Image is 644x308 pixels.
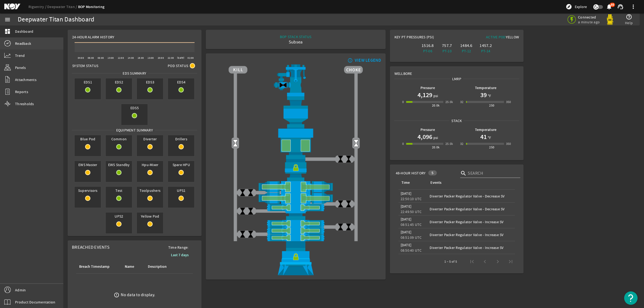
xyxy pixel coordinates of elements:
[506,35,519,39] span: Yellow
[124,264,141,270] div: Name
[137,161,163,168] span: Hpu-Mixer
[229,204,363,211] img: PipeRamOpen.png
[460,170,467,177] i: search
[445,99,453,105] div: 25.0k
[158,56,164,60] text: 20:00
[137,212,163,220] span: Yellow Pod
[247,230,255,238] img: ValveClose.png
[401,191,412,196] legacy-datetime-component: [DATE]
[188,56,194,60] text: 02:00
[346,58,353,63] mat-icon: info_outline
[18,17,94,22] div: Deepwater Titan Dashboard
[394,34,457,42] div: Key PT Pressures (PSI)
[88,56,94,60] text: 06:00
[345,200,353,208] img: ValveClose.png
[420,85,435,90] b: Pressure
[627,0,640,13] button: more_vert
[75,135,101,143] span: Blue Pod
[229,227,363,234] img: PipeRamOpen.png
[229,211,363,220] img: BopBodyShearBottom.png
[444,259,457,264] div: 1 – 5 of 5
[606,4,612,10] button: 49
[121,292,155,298] div: No data to display.
[625,20,633,25] span: Help
[247,207,255,215] img: ValveClose.png
[125,264,134,270] div: Name
[396,170,426,176] span: 48-Hour History
[401,243,412,247] legacy-datetime-component: [DATE]
[168,135,194,143] span: Drillers
[626,14,632,20] mat-icon: help_outline
[468,170,516,177] input: Search
[445,141,453,146] div: 25.0k
[402,99,404,105] div: 0
[486,35,506,39] span: Active Pod
[336,223,345,231] img: ValveClose.png
[15,53,25,58] span: Trend
[239,207,247,215] img: ValveClose.png
[72,34,114,40] span: 24-Hour Alarm History
[480,133,487,141] h1: 41
[168,63,188,68] span: Pod Status
[401,204,412,209] legacy-datetime-component: [DATE]
[147,264,174,270] div: Description
[168,161,194,168] span: Spare HPU
[280,34,312,39] div: BOP STACK STATUS
[480,91,487,99] h1: 39
[138,56,144,60] text: 16:00
[229,234,363,241] img: PipeRamOpen.png
[401,180,410,186] div: Time
[128,56,134,60] text: 14:00
[460,141,464,146] div: 32
[114,127,155,133] span: Equipment Summary
[449,118,464,123] span: Stack
[606,3,612,10] mat-icon: notifications
[121,104,148,112] span: EDS5
[430,219,513,225] div: Diverter Packer Regulator Valve - Increase SV
[106,187,132,194] span: Test
[419,43,436,48] div: 1516.8
[75,161,101,168] span: EWS Master
[280,39,312,45] div: Subsea
[239,230,247,238] img: ValveClose.png
[401,180,423,186] div: Time
[15,77,36,82] span: Attachments
[106,78,132,86] span: EDS2
[475,127,497,132] b: Temperature
[79,264,109,270] div: Breach Timestamp
[28,4,47,9] a: Rigsentry
[229,241,363,275] img: WellheadConnectorLock.png
[432,93,438,98] span: psi
[114,292,119,298] mat-icon: error_outline
[345,223,353,231] img: ValveClose.png
[72,63,98,68] span: System Status
[137,135,163,143] span: Diverter
[171,252,189,258] b: Last 7 days
[168,56,174,60] text: 22:00
[4,16,11,23] mat-icon: menu
[229,159,363,181] img: RiserConnectorLock.png
[430,245,513,250] div: Diverter Packer Regulator Valve - Increase SV
[15,299,55,305] span: Product Documentation
[487,93,491,98] span: °F
[402,141,404,146] div: 0
[566,3,572,10] mat-icon: explore
[164,245,193,250] span: Time Range:
[4,28,11,35] mat-icon: dashboard
[247,189,255,197] img: ValveClose.png
[229,96,363,127] img: FlexJoint.png
[167,250,193,260] button: Last 7 days
[106,135,132,143] span: Common
[475,85,497,90] b: Temperature
[72,244,109,250] span: Breached Events
[401,248,422,253] legacy-datetime-component: 08:50:40 UTC
[239,189,247,197] img: ValveClose.png
[430,180,511,186] div: Events
[15,89,28,94] span: Reports
[430,193,513,199] div: Diverter Packer Regulator Valve - Decrease SV
[575,4,587,9] span: Explore
[578,15,601,20] span: Connected
[15,101,34,107] span: Thresholds
[15,287,26,293] span: Admin
[432,135,438,140] span: psi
